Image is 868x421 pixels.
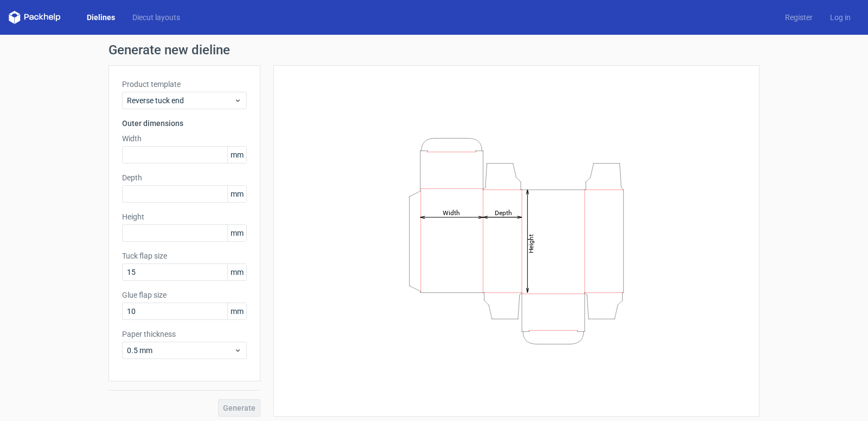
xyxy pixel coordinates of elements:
[227,225,246,241] span: mm
[122,211,247,222] label: Height
[821,12,859,23] a: Log in
[122,172,247,183] label: Depth
[122,329,247,340] label: Paper thickness
[776,12,821,23] a: Register
[122,118,247,129] h3: Outer dimensions
[122,133,247,144] label: Width
[527,234,535,253] tspan: Height
[227,303,246,319] span: mm
[108,43,759,56] h1: Generate new dieline
[227,186,246,202] span: mm
[227,147,246,163] span: mm
[127,345,234,356] span: 0.5 mm
[124,12,189,23] a: Diecut layouts
[127,95,234,106] span: Reverse tuck end
[122,79,247,90] label: Product template
[495,209,512,216] tspan: Depth
[443,209,460,216] tspan: Width
[122,290,247,300] label: Glue flap size
[227,264,246,280] span: mm
[78,12,124,23] a: Dielines
[122,250,247,261] label: Tuck flap size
